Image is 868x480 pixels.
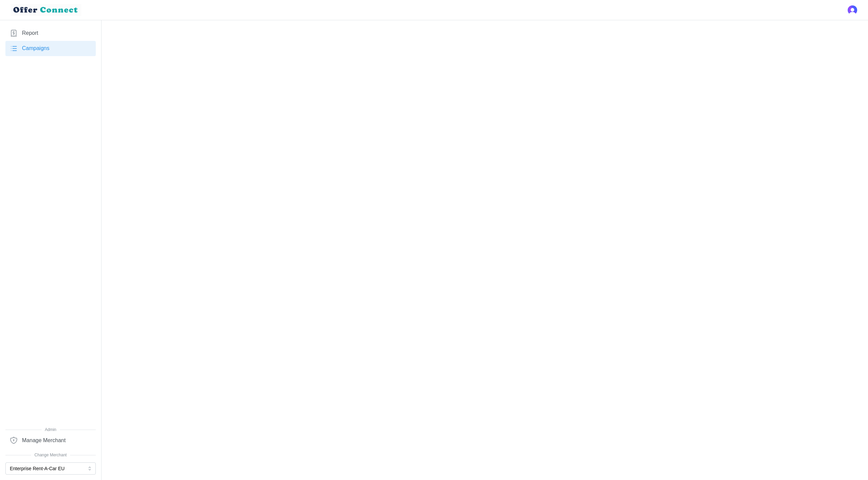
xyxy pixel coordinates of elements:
span: Campaigns [22,44,49,53]
a: Campaigns [5,41,96,56]
span: Change Merchant [5,452,96,458]
img: 's logo [848,5,857,15]
span: Manage Merchant [22,436,66,445]
button: Enterprise Rent-A-Car EU [5,462,96,475]
a: Report [5,26,96,41]
img: loyalBe Logo [11,4,81,16]
span: Admin [5,427,96,433]
button: Open user button [848,5,857,15]
a: Manage Merchant [5,433,96,448]
span: Report [22,29,38,38]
